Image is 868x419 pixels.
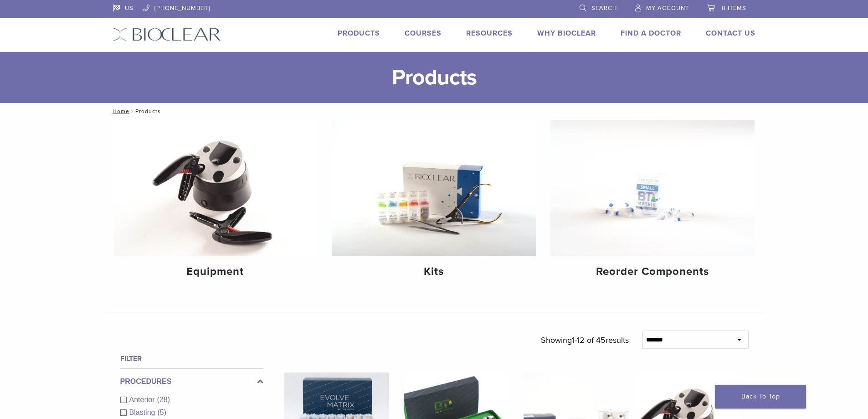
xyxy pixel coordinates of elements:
[157,396,170,403] span: (28)
[338,29,380,38] a: Products
[157,409,166,416] span: (5)
[558,264,747,280] h4: Reorder Components
[537,29,596,38] a: Why Bioclear
[113,120,318,286] a: Equipment
[722,5,746,12] span: 0 items
[113,28,221,41] img: Bioclear
[129,109,135,114] span: /
[339,264,529,280] h4: Kits
[541,331,629,350] p: Showing results
[120,353,263,364] h4: Filter
[572,335,606,345] span: 1-12 of 45
[715,385,806,409] a: Back To Top
[332,120,536,256] img: Kits
[113,120,318,256] img: Equipment
[332,120,536,286] a: Kits
[129,396,157,403] span: Anterior
[621,29,681,38] a: Find A Doctor
[550,120,755,286] a: Reorder Components
[405,29,442,38] a: Courses
[646,5,689,12] span: My Account
[121,264,310,280] h4: Equipment
[110,108,129,114] a: Home
[106,103,762,119] nav: Products
[120,376,263,387] label: Procedures
[706,29,755,38] a: Contact Us
[591,5,617,12] span: Search
[550,120,755,256] img: Reorder Components
[129,409,158,416] span: Blasting
[466,29,513,38] a: Resources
